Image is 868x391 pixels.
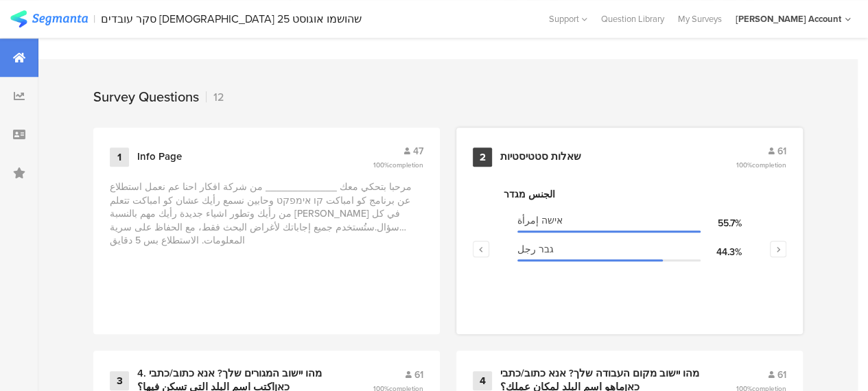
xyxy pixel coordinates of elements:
div: 4 [473,371,492,390]
div: Info Page [137,150,182,164]
span: 100% [373,160,423,170]
div: Survey Questions [93,86,199,107]
div: 12 [206,89,224,105]
div: الجنس מגדר [504,187,755,202]
div: 55.7% [701,216,742,230]
span: 61 [777,144,786,158]
div: | [93,11,95,27]
div: [PERSON_NAME] Account [736,12,841,25]
span: 100% [736,160,786,170]
span: completion [752,160,786,170]
img: segmanta logo [10,10,88,27]
a: Question Library [594,12,671,25]
span: אישה إمرأة [517,213,563,228]
div: 3 [110,371,129,390]
a: My Surveys [671,12,729,25]
span: 47 [413,144,423,158]
span: 61 [414,368,423,382]
span: גבר رجل [517,242,554,257]
div: 44.3% [701,245,742,259]
div: שאלות סטטיסטיות [500,150,581,164]
div: 2 [473,147,492,167]
span: completion [389,160,423,170]
div: مرحبا بتحكي معك _____________ من شركة افكار احنا عم نعمل استطلاع عن برنامج كو امباكت קו אימפקט وح... [110,180,423,318]
div: 1 [110,147,129,167]
div: סקר עובדים [DEMOGRAPHIC_DATA] שהושמו אוגוסט 25 [101,12,362,25]
span: 61 [777,368,786,382]
div: Support [549,8,587,29]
